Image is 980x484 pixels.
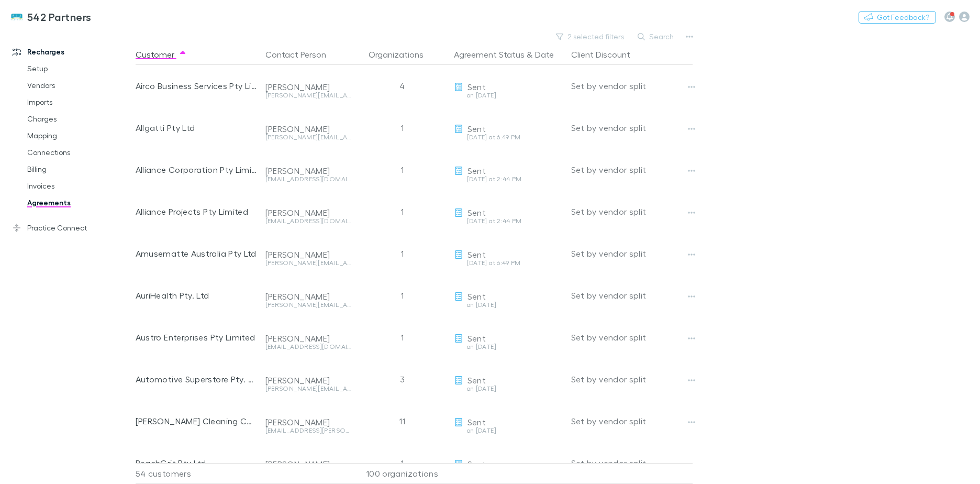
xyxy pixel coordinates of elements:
[136,233,257,274] div: Amusematte Australia Pty Ltd
[467,124,486,134] span: Sent
[265,44,339,65] button: Contact Person
[355,149,450,191] div: 1
[355,191,450,233] div: 1
[265,134,351,140] div: [PERSON_NAME][EMAIL_ADDRESS][DOMAIN_NAME]
[136,191,257,233] div: Alliance Projects Pty Limited
[17,178,141,194] a: Invoices
[17,60,141,77] a: Setup
[136,400,257,442] div: [PERSON_NAME] Cleaning Co Pty Ltd
[571,358,693,400] div: Set by vendor split
[571,65,693,107] div: Set by vendor split
[27,10,92,23] h3: 542 Partners
[17,144,141,161] a: Connections
[136,107,257,149] div: Allgatti Pty Ltd
[535,44,554,65] button: Date
[467,82,486,92] span: Sent
[265,166,351,176] div: [PERSON_NAME]
[265,260,351,266] div: [PERSON_NAME][EMAIL_ADDRESS][DOMAIN_NAME]
[355,107,450,149] div: 1
[454,218,563,224] div: [DATE] at 2:44 PM
[355,400,450,442] div: 11
[454,260,563,266] div: [DATE] at 6:49 PM
[454,44,563,65] div: &
[467,166,486,175] span: Sent
[136,65,257,107] div: Airco Business Services Pty Limited
[571,400,693,442] div: Set by vendor split
[265,291,351,302] div: [PERSON_NAME]
[265,176,351,182] div: [EMAIL_ADDRESS][DOMAIN_NAME]
[10,10,23,23] img: 542 Partners's Logo
[2,219,141,236] a: Practice Connect
[454,92,563,98] div: on [DATE]
[571,191,693,233] div: Set by vendor split
[551,30,630,43] button: 2 selected filters
[265,427,351,434] div: [EMAIL_ADDRESS][PERSON_NAME][DOMAIN_NAME]
[467,375,486,385] span: Sent
[17,194,141,211] a: Agreements
[265,302,351,308] div: [PERSON_NAME][EMAIL_ADDRESS][DOMAIN_NAME]
[17,94,141,111] a: Imports
[136,149,257,191] div: Alliance Corporation Pty Limited
[571,44,643,65] button: Client Discount
[571,442,693,484] div: Set by vendor split
[265,218,351,224] div: [EMAIL_ADDRESS][DOMAIN_NAME]
[454,44,525,65] button: Agreement Status
[265,207,351,218] div: [PERSON_NAME]
[17,111,141,127] a: Charges
[571,316,693,358] div: Set by vendor split
[265,459,351,469] div: [PERSON_NAME]
[17,77,141,94] a: Vendors
[265,124,351,134] div: [PERSON_NAME]
[944,448,970,474] iframe: Intercom live chat
[571,274,693,316] div: Set by vendor split
[265,375,351,386] div: [PERSON_NAME]
[454,386,563,392] div: on [DATE]
[136,442,257,484] div: BeachGrit Pty Ltd
[454,427,563,434] div: on [DATE]
[632,30,680,43] button: Search
[571,233,693,274] div: Set by vendor split
[355,463,450,484] div: 100 organizations
[454,302,563,308] div: on [DATE]
[454,344,563,350] div: on [DATE]
[265,333,351,344] div: [PERSON_NAME]
[571,107,693,149] div: Set by vendor split
[571,149,693,191] div: Set by vendor split
[2,43,141,60] a: Recharges
[136,274,257,316] div: AuriHealth Pty. Ltd
[17,127,141,144] a: Mapping
[467,417,486,427] span: Sent
[265,386,351,392] div: [PERSON_NAME][EMAIL_ADDRESS][DOMAIN_NAME]
[136,358,257,400] div: Automotive Superstore Pty. Ltd.
[355,358,450,400] div: 3
[265,344,351,350] div: [EMAIL_ADDRESS][DOMAIN_NAME]
[467,459,486,469] span: Sent
[136,463,261,484] div: 54 customers
[265,92,351,98] div: [PERSON_NAME][EMAIL_ADDRESS][DOMAIN_NAME]
[467,249,486,259] span: Sent
[454,176,563,182] div: [DATE] at 2:44 PM
[355,65,450,107] div: 4
[355,442,450,484] div: 1
[136,44,187,65] button: Customer
[265,249,351,260] div: [PERSON_NAME]
[467,333,486,343] span: Sent
[859,11,936,24] button: Got Feedback?
[467,207,486,217] span: Sent
[355,316,450,358] div: 1
[4,4,98,29] a: 542 Partners
[369,44,436,65] button: Organizations
[265,82,351,92] div: [PERSON_NAME]
[454,134,563,140] div: [DATE] at 6:49 PM
[265,417,351,427] div: [PERSON_NAME]
[17,161,141,178] a: Billing
[355,274,450,316] div: 1
[136,316,257,358] div: Austro Enterprises Pty Limited
[467,291,486,301] span: Sent
[355,233,450,274] div: 1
